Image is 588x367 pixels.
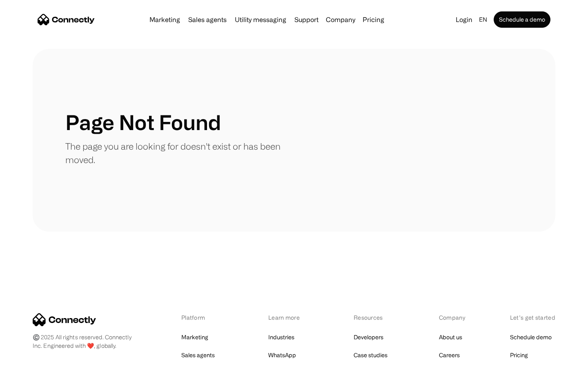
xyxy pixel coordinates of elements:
[185,16,230,23] a: Sales agents
[268,313,311,322] div: Learn more
[268,332,294,343] a: Industries
[181,332,208,343] a: Marketing
[65,110,221,135] h1: Page Not Found
[510,313,555,322] div: Let’s get started
[359,16,388,23] a: Pricing
[65,139,294,166] p: The page you are looking for doesn't exist or has been moved.
[323,14,358,25] div: Company
[439,349,460,361] a: Careers
[291,16,322,23] a: Support
[354,332,383,343] a: Developers
[510,349,528,361] a: Pricing
[439,313,468,322] div: Company
[510,332,552,343] a: Schedule demo
[354,313,396,322] div: Resources
[439,332,462,343] a: About us
[38,13,95,26] a: home
[494,11,550,28] a: Schedule a demo
[354,349,388,361] a: Case studies
[476,14,492,25] div: en
[479,14,487,25] div: en
[8,352,49,364] aside: Language selected: English
[16,353,49,364] ul: Language list
[146,16,183,23] a: Marketing
[326,14,355,25] div: Company
[181,349,215,361] a: Sales agents
[181,313,226,322] div: Platform
[268,349,296,361] a: WhatsApp
[232,16,290,23] a: Utility messaging
[452,14,476,25] a: Login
